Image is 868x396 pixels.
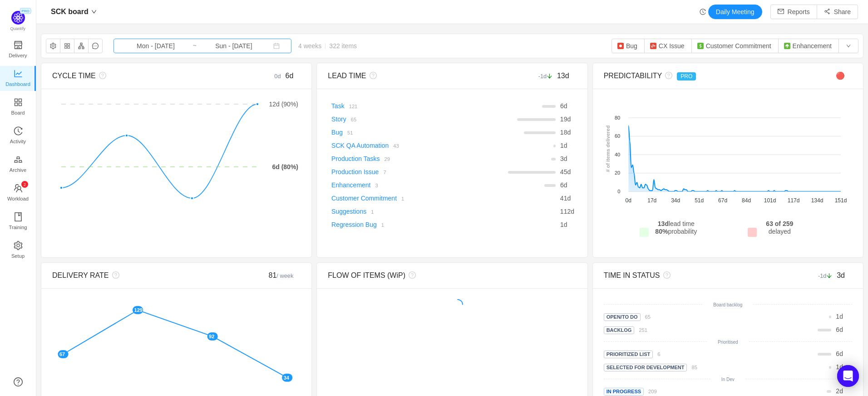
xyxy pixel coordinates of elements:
a: Production Issue [331,168,379,175]
button: Daily Meeting [708,5,762,19]
button: icon: message [88,39,103,53]
span: LEAD TIME [328,72,366,80]
span: 18 [560,129,567,136]
span: Backlog [604,326,635,334]
tspan: 117d [787,198,799,204]
small: 43 [393,143,399,149]
i: icon: question-circle [662,72,672,79]
span: d [836,363,843,371]
img: Quantify [11,11,25,25]
tspan: 80 [615,115,620,120]
small: In Dev [721,377,735,382]
span: 6 [836,326,839,333]
small: 1 [401,196,404,201]
small: 51 [347,130,353,135]
span: Activity [10,132,26,150]
span: d [560,155,567,162]
a: Suggestions [331,208,366,215]
span: 6 [560,181,564,189]
span: Quantify [10,26,26,31]
small: 65 [645,314,651,320]
a: Training [14,213,23,231]
small: 0d [274,73,285,80]
a: 65 [641,313,651,320]
small: 85 [691,365,697,370]
div: Open Intercom Messenger [837,365,859,387]
a: icon: question-circle [14,377,23,386]
i: icon: calendar [273,43,280,49]
small: / week [276,272,293,279]
span: probability [655,228,697,235]
small: 1 [381,222,384,228]
i: icon: arrow-down [826,273,832,279]
a: 209 [644,387,657,395]
a: 65 [346,115,356,123]
i: icon: history [700,9,706,15]
small: 3 [375,183,378,188]
a: 1 [397,195,404,202]
a: 121 [345,102,358,110]
div: TIME IN STATUS [604,270,790,281]
a: Story [331,115,346,123]
span: Prioritized list [604,351,653,358]
small: 7 [383,170,386,175]
img: 10314 [697,42,704,50]
span: d [560,129,571,136]
text: # of items delivered [605,125,611,172]
span: Training [9,218,27,236]
a: Regression Bug [331,221,377,228]
a: 1 [366,208,374,215]
span: d [836,387,843,395]
span: 6 [836,350,839,357]
small: Board backlog [713,302,742,307]
span: d [560,195,571,202]
span: Setup [11,247,25,265]
i: icon: down [91,9,97,15]
span: d [560,181,567,189]
tspan: 40 [615,152,620,157]
span: d [560,102,567,110]
span: d [560,115,571,123]
small: -1d [818,272,837,279]
div: FLOW OF ITEMS (WiP) [328,270,514,281]
tspan: 0 [617,189,620,194]
div: DELIVERY RATE [52,270,238,281]
span: 1 [836,313,839,320]
tspan: 17d [647,198,656,204]
a: Bug [331,129,343,136]
i: icon: question-circle [660,271,671,279]
span: Delivery [9,46,27,65]
button: icon: apartment [74,39,89,53]
span: 1 [560,142,564,149]
span: d [836,350,843,357]
tspan: 0d [625,198,631,204]
tspan: 20 [615,170,620,176]
button: icon: setting [46,39,60,53]
i: icon: appstore [14,98,23,107]
a: 51 [343,129,353,136]
span: d [836,326,843,333]
a: 85 [687,363,697,371]
input: End date [197,41,271,51]
i: icon: setting [14,241,23,250]
span: PRO [677,72,696,80]
tspan: 134d [811,198,823,204]
button: icon: mailReports [770,5,817,19]
a: 29 [380,155,390,162]
a: icon: teamWorkload [14,184,23,202]
span: 41 [560,195,567,202]
strong: 80% [655,228,668,235]
a: Activity [14,127,23,145]
span: 6 [560,102,564,110]
img: 10310 [784,42,791,50]
small: 1 [371,209,374,215]
tspan: 101d [764,198,776,204]
tspan: 151d [834,198,847,204]
a: Customer Commitment [331,195,397,202]
p: 2 [23,181,25,188]
i: icon: book [14,212,23,221]
a: 251 [634,326,647,333]
a: Delivery [14,41,23,59]
button: icon: appstore [60,39,74,53]
span: Open/To Do [604,313,641,321]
